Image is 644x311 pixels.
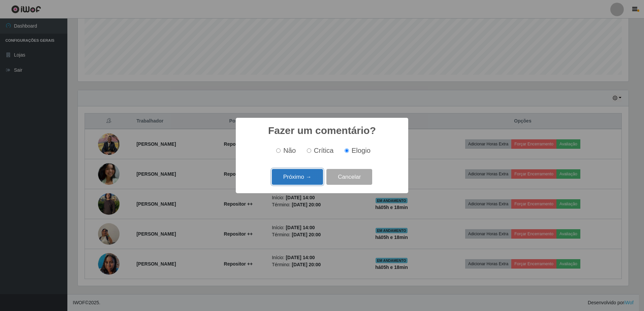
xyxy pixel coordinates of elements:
span: Não [283,147,296,154]
input: Elogio [345,148,349,153]
span: Elogio [352,147,371,154]
h2: Fazer um comentário? [268,125,376,137]
input: Crítica [307,148,311,153]
button: Cancelar [326,169,372,185]
span: Crítica [314,147,334,154]
input: Não [276,148,281,153]
button: Próximo → [272,169,323,185]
